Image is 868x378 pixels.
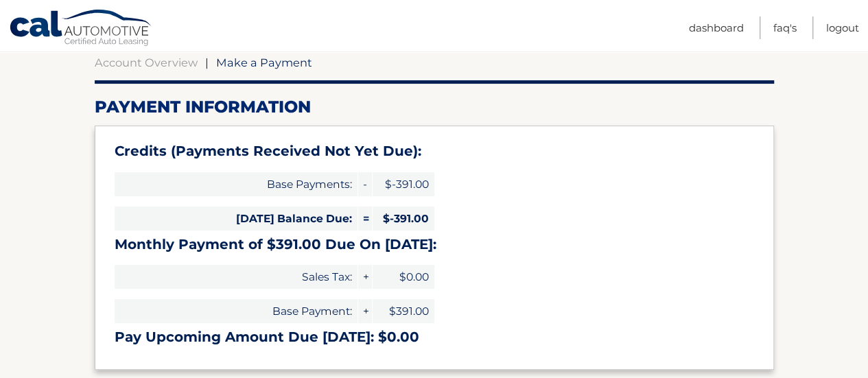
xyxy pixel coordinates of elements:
span: Sales Tax: [115,265,357,289]
span: + [358,299,372,323]
span: | [205,56,209,69]
span: $391.00 [373,299,434,323]
span: + [358,265,372,289]
a: Dashboard [689,16,744,39]
span: $-391.00 [373,206,434,231]
span: Base Payment: [115,299,357,323]
h3: Monthly Payment of $391.00 Due On [DATE]: [115,236,754,253]
span: Base Payments: [115,172,357,196]
h2: Payment Information [95,97,774,117]
span: [DATE] Balance Due: [115,206,357,231]
a: Account Overview [95,56,198,69]
span: = [358,206,372,231]
span: Make a Payment [216,56,312,69]
a: Cal Automotive [9,9,153,49]
span: $-391.00 [373,172,434,196]
a: Logout [826,16,859,39]
h3: Credits (Payments Received Not Yet Due): [115,143,754,160]
h3: Pay Upcoming Amount Due [DATE]: $0.00 [115,329,754,346]
span: - [358,172,372,196]
span: $0.00 [373,265,434,289]
a: FAQ's [773,16,797,39]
